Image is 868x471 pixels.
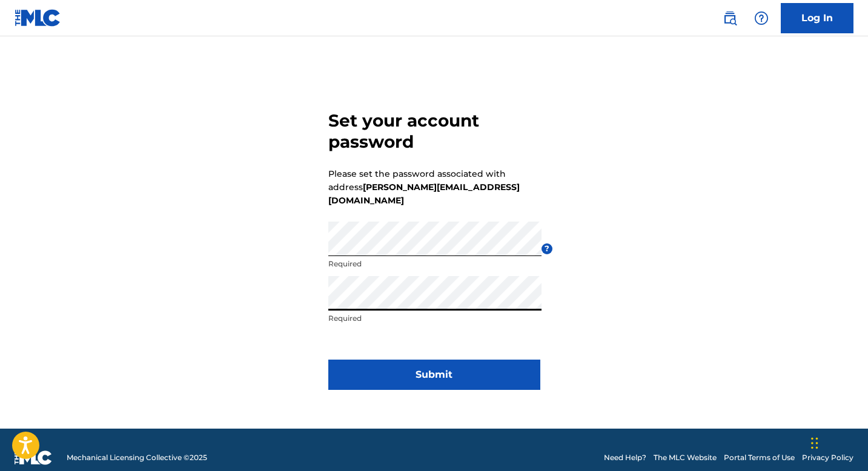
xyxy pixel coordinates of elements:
a: Portal Terms of Use [724,452,795,463]
span: Mechanical Licensing Collective © 2025 [67,452,207,463]
a: Privacy Policy [802,452,853,463]
p: Please set the password associated with address [328,167,540,207]
h3: Set your account password [328,110,540,153]
span: ? [542,243,552,254]
iframe: Chat Widget [807,413,868,471]
img: logo [15,450,52,465]
a: Need Help? [604,452,646,463]
a: Public Search [718,6,742,30]
button: Submit [328,360,540,390]
strong: [PERSON_NAME][EMAIL_ADDRESS][DOMAIN_NAME] [328,182,520,206]
img: help [754,11,769,25]
a: The MLC Website [654,452,717,463]
div: Drag [811,425,818,461]
div: Help [749,6,774,30]
p: Required [328,313,542,324]
a: Log In [781,3,853,33]
img: search [723,11,737,25]
img: MLC Logo [15,9,61,27]
p: Required [328,259,542,269]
